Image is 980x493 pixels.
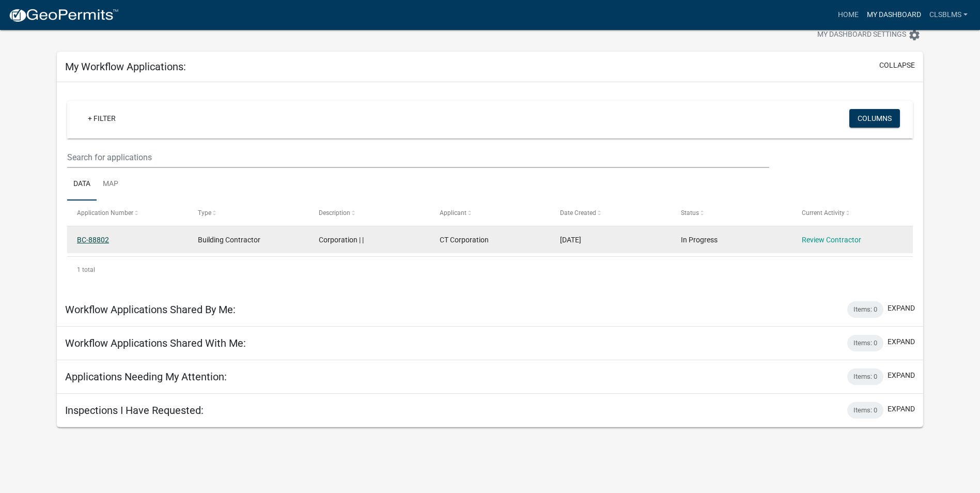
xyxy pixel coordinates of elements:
h5: Applications Needing My Attention: [65,371,227,383]
h5: My Workflow Applications: [65,60,186,73]
div: collapse [57,82,923,293]
span: Application Number [77,209,133,217]
span: Building Contractor [198,236,260,244]
button: expand [888,404,915,414]
datatable-header-cell: Description [309,201,430,225]
datatable-header-cell: Type [188,201,309,225]
div: Items: 0 [847,301,883,318]
button: expand [888,303,915,314]
button: My Dashboard Settingssettings [809,25,929,45]
div: 1 total [67,257,913,283]
a: clsblms [925,5,972,25]
a: Home [834,5,863,25]
h5: Workflow Applications Shared By Me: [65,303,236,316]
span: My Dashboard Settings [817,29,906,41]
span: Applicant [440,209,466,217]
a: + Filter [80,109,124,128]
span: Type [198,209,211,217]
div: Items: 0 [847,335,883,351]
datatable-header-cell: Application Number [67,201,188,225]
h5: Inspections I Have Requested: [65,404,204,417]
span: CT Corporation [440,236,489,244]
a: Review Contractor [802,236,861,244]
span: Description [319,209,350,217]
button: expand [888,370,915,381]
button: expand [888,336,915,347]
a: My Dashboard [863,5,925,25]
datatable-header-cell: Status [671,201,792,225]
span: Status [681,209,699,217]
datatable-header-cell: Date Created [550,201,671,225]
datatable-header-cell: Applicant [429,201,550,225]
a: Data [67,168,97,201]
i: settings [908,29,921,41]
div: Items: 0 [847,402,883,419]
span: In Progress [681,236,718,244]
h5: Workflow Applications Shared With Me: [65,337,246,349]
button: collapse [879,60,915,71]
span: Current Activity [802,209,845,217]
button: Columns [849,109,900,128]
input: Search for applications [67,147,769,168]
span: Corporation | | [319,236,364,244]
a: Map [97,168,125,201]
a: BC-88802 [77,236,109,244]
div: Items: 0 [847,368,883,385]
span: Date Created [560,209,596,217]
span: 01/20/2023 [560,236,581,244]
datatable-header-cell: Current Activity [792,201,913,225]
